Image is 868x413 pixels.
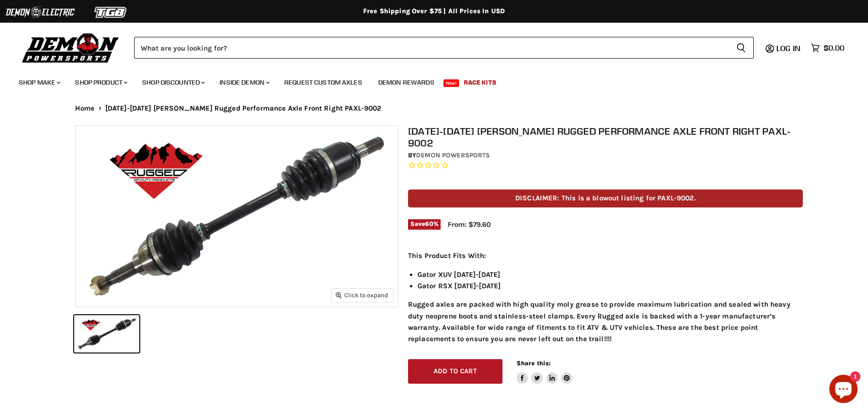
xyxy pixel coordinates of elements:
img: Demon Electric Logo 2 [5,3,76,21]
span: Save % [408,219,441,230]
a: Shop Discounted [135,73,211,92]
img: 2011-2022 John Deere Rugged Performance Axle Front Right PAXL-9002 [76,126,398,307]
inbox-online-store-chat: Shopify online store chat [826,375,860,405]
span: Rated 0.0 out of 5 stars 0 reviews [408,161,803,171]
a: Home [75,104,95,112]
h1: [DATE]-[DATE] [PERSON_NAME] Rugged Performance Axle Front Right PAXL-9002 [408,125,803,149]
p: This Product Fits With: [408,250,803,261]
nav: Breadcrumbs [56,104,812,112]
div: by [408,150,803,161]
a: $0.00 [806,41,849,55]
button: 2011-2022 John Deere Rugged Performance Axle Front Right PAXL-9002 thumbnail [74,315,139,353]
span: Add to cart [434,367,477,375]
input: Search [134,37,729,59]
span: [DATE]-[DATE] [PERSON_NAME] Rugged Performance Axle Front Right PAXL-9002 [105,104,382,112]
a: Demon Powersports [416,151,490,159]
p: DISCLAIMER: This is a blowout listing for PAXL-9002. [408,189,803,207]
li: Gator RSX [DATE]-[DATE] [417,280,803,292]
a: Shop Product [68,73,133,92]
ul: Main menu [12,69,842,92]
a: Shop Make [12,73,66,92]
img: TGB Logo 2 [76,3,146,21]
span: From: $79.60 [448,220,491,229]
button: Click to expand [332,289,393,301]
a: Log in [772,44,806,52]
a: Demon Rewards [371,73,442,92]
span: 60 [425,220,433,227]
button: Search [729,37,754,59]
a: Inside Demon [213,73,275,92]
form: Product [134,37,754,59]
span: Log in [776,43,800,53]
aside: Share this: [517,359,573,384]
a: Race Kits [457,73,503,92]
span: New! [443,79,460,87]
div: Free Shipping Over $75 | All Prices In USD [56,7,812,16]
div: Rugged axles are packed with high quality moly grease to provide maximum lubrication and sealed w... [408,250,803,345]
li: Gator XUV [DATE]-[DATE] [417,269,803,280]
span: Share this: [517,360,551,367]
img: Demon Powersports [19,31,122,64]
a: Request Custom Axles [277,73,369,92]
span: $0.00 [824,43,844,52]
span: Click to expand [336,292,388,299]
button: Add to cart [408,359,502,384]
